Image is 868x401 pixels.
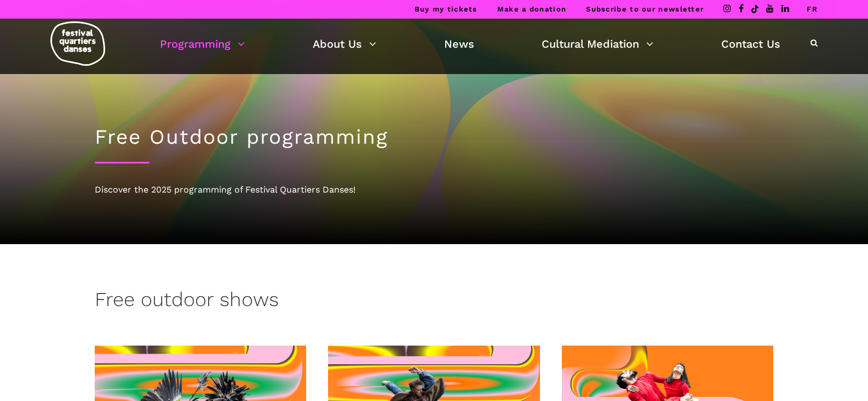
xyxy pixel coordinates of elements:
a: Cultural Mediation [542,35,653,53]
img: logo-fqd-med [50,21,105,66]
a: Buy my tickets [415,5,478,13]
h3: Free outdoor shows [95,288,279,315]
a: Programming [160,35,245,53]
h1: Free Outdoor programming [95,125,774,149]
a: Subscribe to our newsletter [586,5,704,13]
a: FR [807,5,818,13]
a: About Us [313,35,376,53]
a: News [444,35,474,53]
div: Discover the 2025 programming of Festival Quartiers Danses! [95,183,774,197]
a: Make a donation [497,5,567,13]
a: Contact Us [721,35,780,53]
